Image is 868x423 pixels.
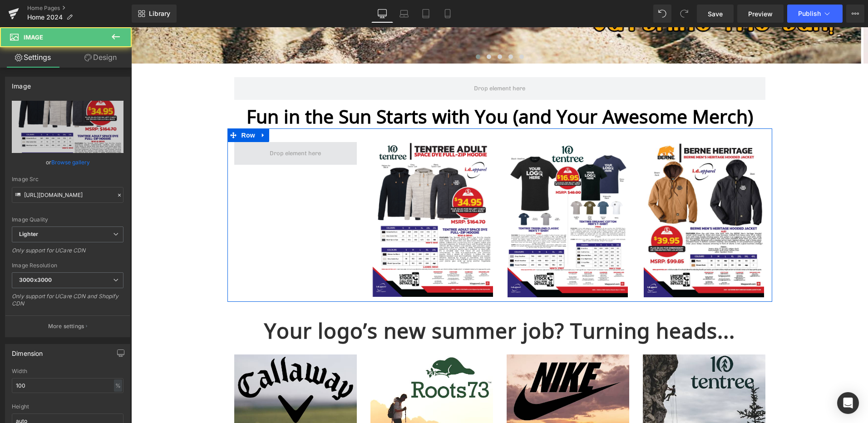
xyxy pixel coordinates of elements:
[708,9,723,19] span: Save
[19,231,38,237] b: Lighter
[837,392,859,414] div: Open Intercom Messenger
[371,5,393,23] a: Desktop
[12,344,43,357] div: Dimension
[12,187,123,203] input: Link
[653,5,671,23] button: Undo
[12,77,31,90] div: Image
[748,9,773,19] span: Preview
[48,322,84,330] p: More settings
[12,157,123,167] div: or
[12,176,123,182] div: Image Src
[68,47,133,68] a: Design
[12,378,123,393] input: auto
[12,247,123,260] div: Only support for UCare CDN
[737,5,784,23] a: Preview
[19,276,52,283] b: 3000x3000
[126,101,138,115] a: Expand / Collapse
[24,34,43,41] span: Image
[798,10,821,17] span: Publish
[12,403,123,410] div: Height
[5,315,130,337] button: More settings
[12,293,123,313] div: Only support for UCare CDN and Shopify CDN
[675,5,693,23] button: Redo
[437,5,459,23] a: Mobile
[12,262,123,269] div: Image Resolution
[27,5,132,12] a: Home Pages
[27,14,63,21] span: Home 2024
[415,5,437,23] a: Tablet
[132,5,177,23] a: New Library
[787,5,843,23] button: Publish
[108,101,126,115] span: Row
[51,154,90,170] a: Browse gallery
[393,5,415,23] a: Laptop
[149,10,170,18] span: Library
[114,379,122,392] div: %
[12,368,123,374] div: Width
[12,216,123,223] div: Image Quality
[846,5,864,23] button: More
